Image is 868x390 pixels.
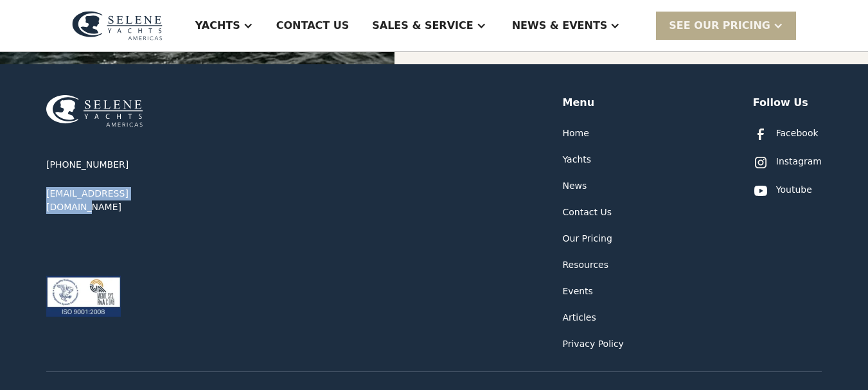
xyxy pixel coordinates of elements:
div: Instagram [776,155,822,168]
div: Sales & Service [372,18,473,33]
div: Youtube [776,183,812,197]
div: SEE Our Pricing [669,18,770,33]
img: logo [72,11,163,40]
a: Privacy Policy [563,337,624,351]
img: ISO 9001:2008 certification logos for ABS Quality Evaluations and RvA Management Systems. [46,276,121,317]
a: Home [563,127,589,140]
div: Yachts [195,18,240,33]
a: News [563,179,587,193]
strong: I want to subscribe to your Newsletter. [15,285,203,296]
div: Menu [563,95,595,111]
div: Contact US [276,18,350,33]
a: Yachts [563,153,592,166]
a: Articles [563,311,596,324]
a: Instagram [753,155,822,170]
a: [PHONE_NUMBER] [46,158,128,172]
div: News & EVENTS [512,18,608,33]
a: Resources [563,258,609,272]
a: Youtube [753,183,812,199]
span: Unsubscribe any time by clicking the link at the bottom of any message [3,285,315,308]
a: Events [563,285,593,298]
div: Facebook [776,127,819,140]
input: I want to subscribe to your Newsletter.Unsubscribe any time by clicking the link at the bottom of... [3,286,12,294]
div: Follow Us [753,95,808,111]
div: SEE Our Pricing [656,12,796,39]
a: Our Pricing [563,232,612,245]
a: Facebook [753,127,819,142]
a: [EMAIL_ADDRESS][DOMAIN_NAME] [46,187,200,214]
a: Contact Us [563,206,612,219]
